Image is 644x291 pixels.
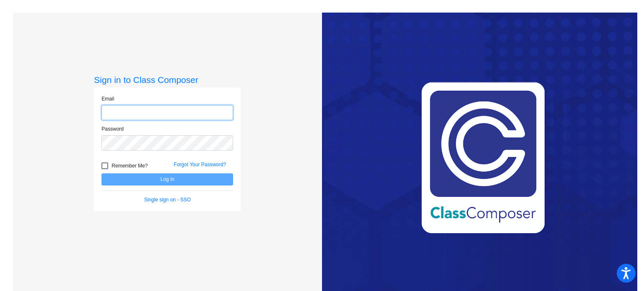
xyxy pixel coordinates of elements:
[144,197,191,203] a: Single sign on - SSO
[174,162,226,167] a: Forgot Your Password?
[101,95,114,103] label: Email
[101,173,233,185] button: Log In
[94,75,241,85] h3: Sign in to Class Composer
[112,161,148,171] span: Remember Me?
[101,125,124,133] label: Password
